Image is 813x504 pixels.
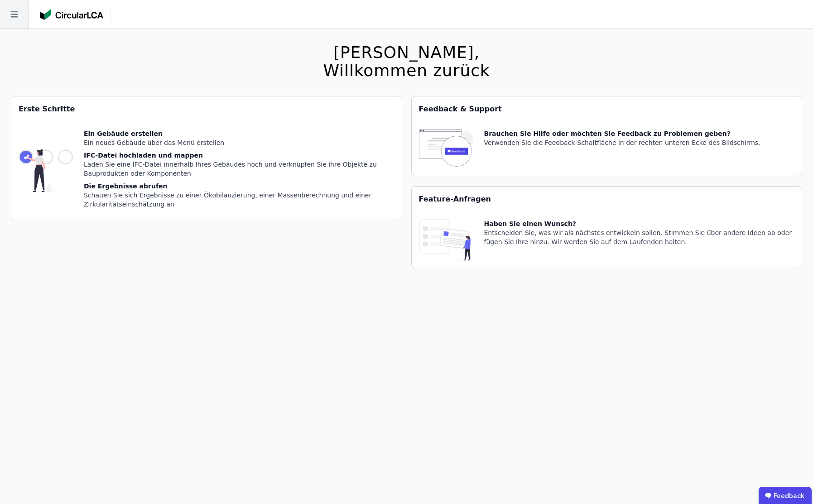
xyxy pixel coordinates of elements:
[323,62,490,80] div: Willkommen zurück
[40,9,103,20] img: Concular
[412,187,802,212] div: Feature-Anfragen
[484,129,760,138] div: Brauchen Sie Hilfe oder möchten Sie Feedback zu Problemen geben?
[484,228,795,246] div: Entscheiden Sie, was wir als nächstes entwickeln sollen. Stimmen Sie über andere Ideen ab oder fü...
[84,182,394,191] div: Die Ergebnisse abrufen
[323,43,490,62] div: [PERSON_NAME],
[84,191,394,209] div: Schauen Sie sich Ergebnisse zu einer Ökobilanzierung, einer Massenberechnung und einer Zirkularit...
[84,138,394,147] div: Ein neues Gebäude über das Menü erstellen
[84,151,394,160] div: IFC-Datei hochladen und mappen
[412,96,802,122] div: Feedback & Support
[84,160,394,178] div: Laden Sie eine IFC-Datei innerhalb Ihres Gebäudes hoch und verknüpfen Sie ihre Objekte zu Bauprod...
[84,129,394,138] div: Ein Gebäude erstellen
[484,138,760,147] div: Verwenden Sie die Feedback-Schaltfläche in der rechten unteren Ecke des Bildschirms.
[11,96,402,122] div: Erste Schritte
[484,219,795,228] div: Haben Sie einen Wunsch?
[419,129,473,168] img: feedback-icon-HCTs5lye.svg
[19,129,73,212] img: getting_started_tile-DrF_GRSv.svg
[419,219,473,260] img: feature_request_tile-UiXE1qGU.svg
